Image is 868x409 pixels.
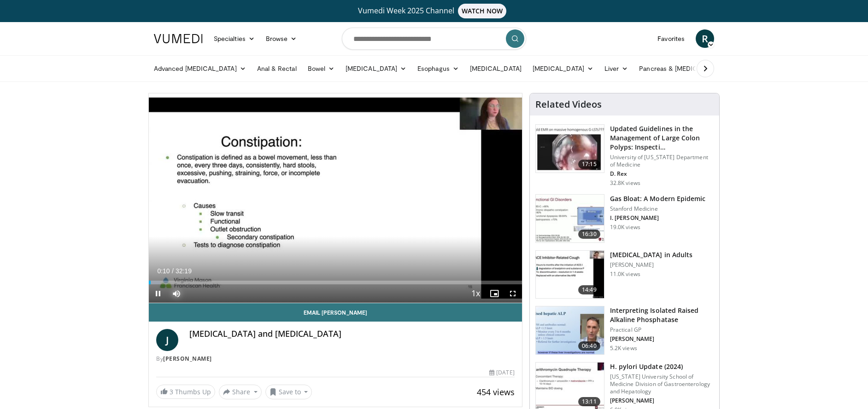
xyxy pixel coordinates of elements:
[260,29,303,48] a: Browse
[610,214,706,222] p: I. [PERSON_NAME]
[610,261,692,269] p: [PERSON_NAME]
[149,281,522,284] div: Progress Bar
[578,285,600,294] span: 14:49
[535,124,714,187] a: 17:15 Updated Guidelines in the Management of Large Colon Polyps: Inspecti… University of [US_STA...
[578,341,600,351] span: 06:40
[172,267,174,275] span: /
[536,195,604,242] img: 480ec31d-e3c1-475b-8289-0a0659db689a.150x105_q85_crop-smart_upscale.jpg
[610,397,714,404] p: [PERSON_NAME]
[610,271,640,278] p: 11.0K views
[535,250,714,299] a: 14:49 [MEDICAL_DATA] in Adults [PERSON_NAME] 11.0K views
[610,124,714,152] h3: Updated Guidelines in the Management of Large Colon Polyps: Inspecti…
[536,251,604,299] img: 11950cd4-d248-4755-8b98-ec337be04c84.150x105_q85_crop-smart_upscale.jpg
[477,386,515,397] span: 454 views
[167,284,186,303] button: Mute
[610,250,692,259] h3: [MEDICAL_DATA] in Adults
[219,385,262,399] button: Share
[599,59,633,78] a: Liver
[696,29,714,48] a: R
[578,230,600,239] span: 16:30
[652,29,690,48] a: Favorites
[610,345,637,352] p: 5.2K views
[504,284,522,303] button: Fullscreen
[412,59,464,78] a: Esophagus
[610,362,714,371] h3: H. pylori Update (2024)
[610,326,714,334] p: Practical GP
[252,59,302,78] a: Anal & Rectal
[302,59,340,78] a: Bowel
[208,29,260,48] a: Specialties
[535,194,714,243] a: 16:30 Gas Bloat: A Modern Epidemic Stanford Medicine I. [PERSON_NAME] 19.0K views
[610,154,714,168] p: University of [US_STATE] Department of Medicine
[154,34,203,43] img: VuMedi Logo
[156,385,215,399] a: 3 Thumbs Up
[157,267,170,275] span: 0:10
[156,329,178,351] a: J
[163,355,212,363] a: [PERSON_NAME]
[155,4,713,18] a: Vumedi Week 2025 ChannelWATCH NOW
[633,59,741,78] a: Pancreas & [MEDICAL_DATA]
[149,284,167,303] button: Pause
[578,160,600,169] span: 17:15
[342,28,526,50] input: Search topics, interventions
[536,306,604,354] img: 6a4ee52d-0f16-480d-a1b4-8187386ea2ed.150x105_q85_crop-smart_upscale.jpg
[610,335,714,343] p: [PERSON_NAME]
[265,385,312,399] button: Save to
[536,125,604,173] img: dfcfcb0d-b871-4e1a-9f0c-9f64970f7dd8.150x105_q85_crop-smart_upscale.jpg
[610,205,706,213] p: Stanford Medicine
[464,59,527,78] a: [MEDICAL_DATA]
[610,179,640,187] p: 32.8K views
[170,387,173,396] span: 3
[578,397,600,406] span: 13:11
[610,170,714,178] p: D. Rex
[610,373,714,395] p: [US_STATE] University School of Medicine Division of Gastroenterology and Hepatology
[148,59,252,78] a: Advanced [MEDICAL_DATA]
[149,303,522,322] a: Email [PERSON_NAME]
[610,194,706,203] h3: Gas Bloat: A Modern Epidemic
[176,267,192,275] span: 32:19
[535,99,602,110] h4: Related Videos
[535,306,714,355] a: 06:40 Interpreting Isolated Raised Alkaline Phosphatase Practical GP [PERSON_NAME] 5.2K views
[189,329,515,339] h4: [MEDICAL_DATA] and [MEDICAL_DATA]
[485,284,504,303] button: Enable picture-in-picture mode
[340,59,412,78] a: [MEDICAL_DATA]
[610,306,714,324] h3: Interpreting Isolated Raised Alkaline Phosphatase
[149,93,522,303] video-js: Video Player
[467,284,485,303] button: Playback Rate
[489,369,514,377] div: [DATE]
[527,59,599,78] a: [MEDICAL_DATA]
[610,224,640,231] p: 19.0K views
[458,4,507,18] span: WATCH NOW
[156,355,515,363] div: By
